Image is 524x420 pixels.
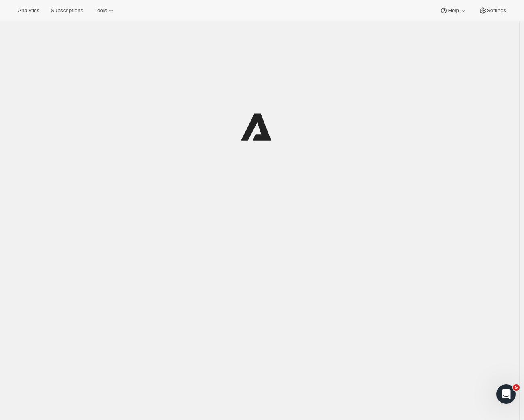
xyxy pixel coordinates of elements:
button: Tools [89,5,120,16]
button: Analytics [13,5,44,16]
span: Help [448,7,459,14]
span: 5 [513,384,520,391]
span: Subscriptions [51,7,83,14]
button: Help [435,5,472,16]
span: Analytics [18,7,39,14]
button: Subscriptions [46,5,88,16]
span: Settings [487,7,506,14]
button: Settings [474,5,511,16]
span: Tools [94,7,107,14]
iframe: Intercom live chat [496,384,516,404]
